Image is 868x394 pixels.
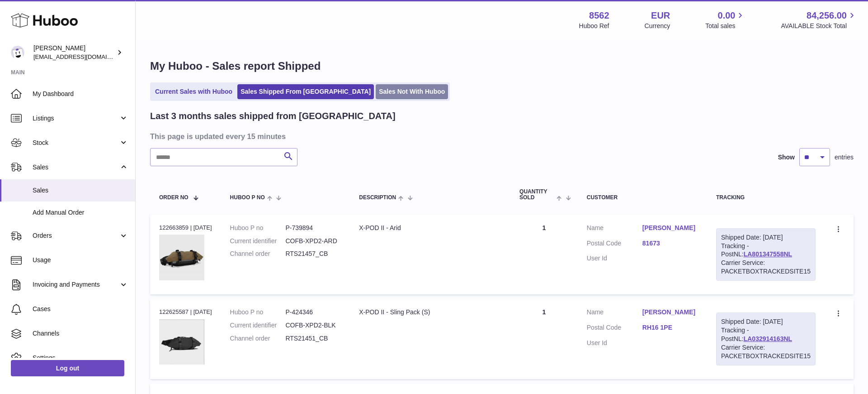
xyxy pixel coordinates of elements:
[11,46,24,59] img: fumi@codeofbell.com
[33,208,128,217] span: Add Manual Order
[33,53,133,60] span: [EMAIL_ADDRESS][DOMAIN_NAME]
[33,114,119,123] span: Listings
[744,335,792,342] a: LA032914163NL
[150,59,854,73] h1: My Huboo - Sales report Shipped
[651,10,670,22] strong: EUR
[579,22,609,30] div: Huboo Ref
[285,224,341,232] dd: P-739894
[285,308,341,317] dd: P-424346
[230,308,286,317] dt: Huboo P no
[33,44,115,61] div: [PERSON_NAME]
[33,186,128,195] span: Sales
[359,195,396,201] span: Description
[230,237,286,245] dt: Current identifier
[150,131,851,141] h3: This page is updated every 15 minutes
[376,84,448,99] a: Sales Not With Huboo
[519,189,554,201] span: Quantity Sold
[230,334,286,343] dt: Channel order
[589,10,609,22] strong: 8562
[230,321,286,330] dt: Current identifier
[587,195,698,201] div: Customer
[33,354,128,362] span: Settings
[705,22,745,30] span: Total sales
[587,339,642,347] dt: User Id
[33,305,128,313] span: Cases
[33,280,119,289] span: Invoicing and Payments
[781,10,857,30] a: 84,256.00 AVAILABLE Stock Total
[33,90,128,98] span: My Dashboard
[33,231,119,240] span: Orders
[587,224,642,235] dt: Name
[510,299,578,379] td: 1
[33,329,128,338] span: Channels
[510,215,578,294] td: 1
[159,319,204,365] img: 85621648773319.png
[716,312,816,365] div: Tracking - PostNL:
[721,343,811,360] div: Carrier Service: PACKETBOXTRACKEDSITE15
[587,308,642,319] dt: Name
[587,254,642,263] dt: User Id
[721,317,811,326] div: Shipped Date: [DATE]
[33,163,119,172] span: Sales
[159,224,212,232] div: 122663859 | [DATE]
[285,321,341,330] dd: COFB-XPD2-BLK
[642,224,698,232] a: [PERSON_NAME]
[359,308,501,317] div: X-POD II - Sling Pack (S)
[33,256,128,264] span: Usage
[159,235,204,280] img: 85621689609849.png
[237,84,374,99] a: Sales Shipped From [GEOGRAPHIC_DATA]
[285,237,341,245] dd: COFB-XPD2-ARD
[642,308,698,317] a: [PERSON_NAME]
[716,228,816,281] div: Tracking - PostNL:
[716,195,816,201] div: Tracking
[159,308,212,316] div: 122625587 | [DATE]
[152,84,236,99] a: Current Sales with Huboo
[230,224,286,232] dt: Huboo P no
[33,139,119,147] span: Stock
[781,22,857,30] span: AVAILABLE Stock Total
[778,153,795,162] label: Show
[642,239,698,248] a: 81673
[587,323,642,334] dt: Postal Code
[230,195,265,201] span: Huboo P no
[642,323,698,332] a: RH16 1PE
[285,250,341,258] dd: RTS21457_CB
[705,10,745,30] a: 0.00 Total sales
[359,224,501,232] div: X-POD II - Arid
[285,334,341,343] dd: RTS21451_CB
[230,250,286,258] dt: Channel order
[150,110,396,122] h2: Last 3 months sales shipped from [GEOGRAPHIC_DATA]
[744,250,792,258] a: LA801347558NL
[835,153,854,162] span: entries
[807,10,847,22] span: 84,256.00
[645,22,670,30] div: Currency
[721,259,811,276] div: Carrier Service: PACKETBOXTRACKEDSITE15
[587,239,642,250] dt: Postal Code
[718,10,736,22] span: 0.00
[721,233,811,242] div: Shipped Date: [DATE]
[159,195,189,201] span: Order No
[11,360,124,376] a: Log out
